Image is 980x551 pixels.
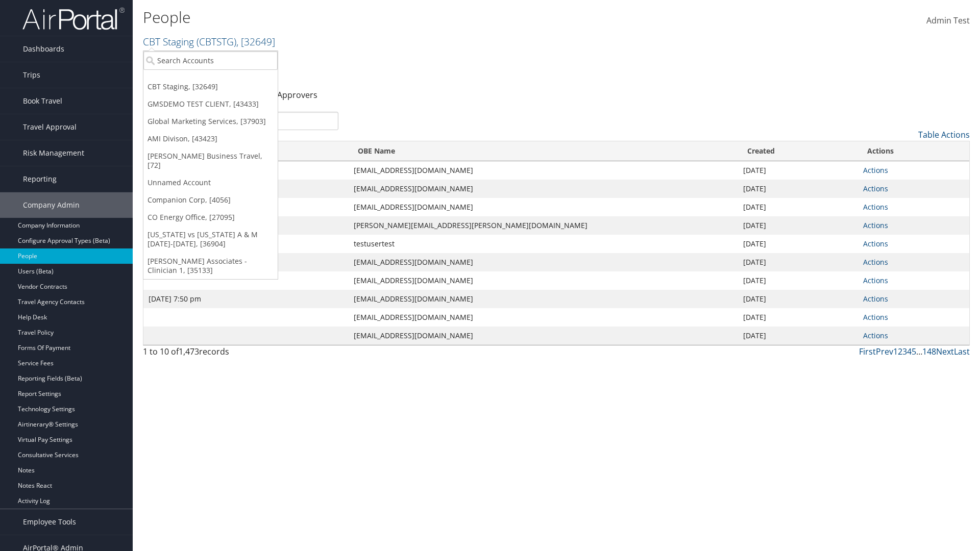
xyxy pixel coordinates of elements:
[349,141,738,161] th: OBE Name: activate to sort column ascending
[197,35,236,48] span: ( CBTSTG )
[738,180,858,198] td: [DATE]
[926,15,970,26] span: Admin Test
[863,331,888,340] a: Actions
[179,346,199,357] span: 1,473
[863,294,888,304] a: Actions
[863,239,888,248] a: Actions
[23,166,57,192] span: Reporting
[23,36,64,62] span: Dashboards
[143,130,278,147] a: AMI Divison, [43423]
[738,290,858,308] td: [DATE]
[738,161,858,180] td: [DATE]
[349,253,738,271] td: [EMAIL_ADDRESS][DOMAIN_NAME]
[954,346,970,357] a: Last
[349,216,738,235] td: [PERSON_NAME][EMAIL_ADDRESS][PERSON_NAME][DOMAIN_NAME]
[236,35,275,48] span: , [ 32649 ]
[23,140,84,166] span: Risk Management
[22,7,125,31] img: airportal-logo.png
[143,35,275,48] a: CBT Staging
[922,346,936,357] a: 148
[23,88,62,114] span: Book Travel
[143,345,338,363] div: 1 to 10 of records
[349,271,738,290] td: [EMAIL_ADDRESS][DOMAIN_NAME]
[23,114,77,140] span: Travel Approval
[863,275,888,285] a: Actions
[143,7,694,28] h1: People
[143,113,278,130] a: Global Marketing Services, [37903]
[898,346,902,357] a: 2
[143,95,278,113] a: GMSDEMO TEST CLIENT, [43433]
[143,209,278,226] a: CO Energy Office, [27095]
[738,308,858,327] td: [DATE]
[738,216,858,235] td: [DATE]
[738,141,858,161] th: Created: activate to sort column ascending
[349,235,738,253] td: testusertest
[876,346,893,357] a: Prev
[863,165,888,175] a: Actions
[349,180,738,198] td: [EMAIL_ADDRESS][DOMAIN_NAME]
[349,308,738,327] td: [EMAIL_ADDRESS][DOMAIN_NAME]
[912,346,916,357] a: 5
[143,253,278,279] a: [PERSON_NAME] Associates - Clinician 1, [35133]
[858,141,969,161] th: Actions
[277,89,317,101] a: Approvers
[23,62,40,88] span: Trips
[349,327,738,345] td: [EMAIL_ADDRESS][DOMAIN_NAME]
[863,184,888,193] a: Actions
[23,192,80,218] span: Company Admin
[143,290,349,308] td: [DATE] 7:50 pm
[143,78,278,95] a: CBT Staging, [32649]
[936,346,954,357] a: Next
[349,290,738,308] td: [EMAIL_ADDRESS][DOMAIN_NAME]
[738,253,858,271] td: [DATE]
[863,220,888,230] a: Actions
[926,5,970,37] a: Admin Test
[916,346,922,357] span: …
[902,346,907,357] a: 3
[863,257,888,267] a: Actions
[863,312,888,322] a: Actions
[907,346,912,357] a: 4
[23,509,76,535] span: Employee Tools
[349,161,738,180] td: [EMAIL_ADDRESS][DOMAIN_NAME]
[143,174,278,191] a: Unnamed Account
[738,235,858,253] td: [DATE]
[893,346,898,357] a: 1
[738,327,858,345] td: [DATE]
[918,129,970,140] a: Table Actions
[859,346,876,357] a: First
[143,147,278,174] a: [PERSON_NAME] Business Travel, [72]
[143,226,278,253] a: [US_STATE] vs [US_STATE] A & M [DATE]-[DATE], [36904]
[738,198,858,216] td: [DATE]
[143,191,278,209] a: Companion Corp, [4056]
[738,271,858,290] td: [DATE]
[349,198,738,216] td: [EMAIL_ADDRESS][DOMAIN_NAME]
[143,51,278,70] input: Search Accounts
[863,202,888,212] a: Actions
